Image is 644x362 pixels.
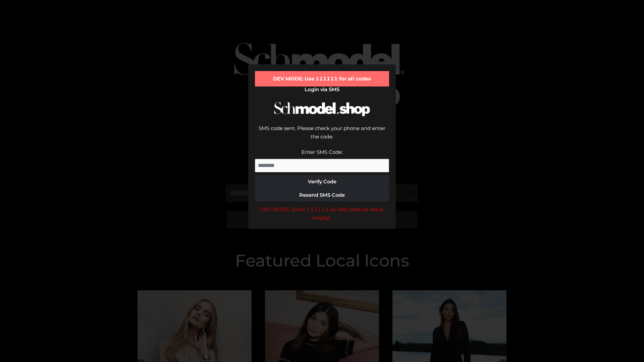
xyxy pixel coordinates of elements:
[255,86,389,93] h2: Login via SMS
[272,96,372,122] img: Schmodel Logo
[255,175,389,188] button: Verify Code
[255,205,389,222] div: DEV MODE: Enter 111111 as SMS code (or leave empty).
[255,188,389,202] button: Resend SMS Code
[255,124,389,148] div: SMS code sent. Please check your phone and enter the code.
[255,71,389,86] div: DEV MODE: Use 111111 for all codes
[302,149,343,155] label: Enter SMS Code:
